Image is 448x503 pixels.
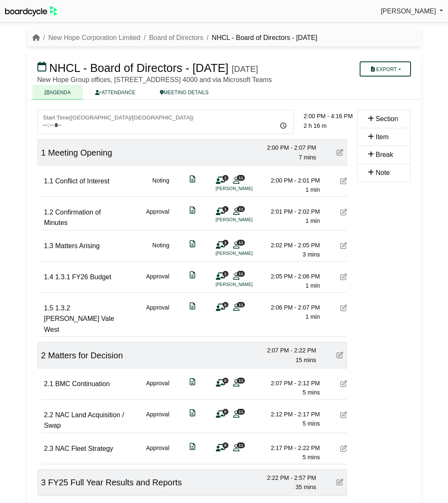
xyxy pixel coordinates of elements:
span: 1.1 [44,177,53,185]
div: Approval [146,410,169,431]
span: 11 [237,271,245,276]
li: [PERSON_NAME] [216,281,279,288]
span: 35 mins [295,484,316,490]
button: Export [360,61,411,77]
div: 2:07 PM - 2:12 PM [261,379,320,388]
span: 5 mins [302,454,320,461]
span: 1.2 [44,209,53,216]
span: Section [376,115,398,122]
div: Noting [152,176,169,195]
a: Board of Directors [149,34,203,41]
a: New Hope Corporation Limited [48,34,140,41]
span: 0 [223,409,228,414]
span: Item [376,133,389,140]
div: 2:00 PM - 2:07 PM [257,143,316,152]
span: 1 [223,175,228,180]
span: [PERSON_NAME] [381,8,436,15]
div: 2:02 PM - 2:05 PM [261,241,320,250]
a: [PERSON_NAME] [381,6,443,17]
li: [PERSON_NAME] [216,250,279,257]
span: 0 [223,442,228,448]
li: NHCL - Board of Directors - [DATE] [203,32,317,43]
div: Approval [146,303,169,335]
span: NAC Land Acquisition / Swap [44,411,124,429]
span: 2.1 [44,380,53,387]
span: 3 [41,478,46,487]
span: 3 mins [302,251,320,258]
span: 11 [237,206,245,212]
span: 1 min [305,313,320,320]
span: 11 [237,378,245,383]
div: 2:00 PM - 4:16 PM [304,111,363,121]
a: ATTENDANCE [83,85,147,100]
span: Conflict of Interest [55,177,109,185]
img: BoardcycleBlackGreen-aaafeed430059cb809a45853b8cf6d952af9d84e6e89e1f1685b34bfd5cb7d64.svg [5,6,57,16]
span: 5 mins [302,420,320,427]
span: 1 min [305,217,320,224]
div: 2:00 PM - 2:01 PM [261,176,320,185]
span: FY25 Full Year Results and Reports [48,478,182,487]
span: New Hope Group offices, [STREET_ADDRESS] 4000 and via Microsoft Teams [37,76,272,83]
span: 15 mins [295,357,316,363]
span: 1.5 [44,304,53,312]
span: 1 [223,240,228,245]
span: 2 [41,351,46,360]
span: 7 mins [299,154,316,161]
span: 11 [237,442,245,448]
span: Note [376,169,390,176]
span: Matters Arising [55,242,100,249]
div: 2:01 PM - 2:02 PM [261,207,320,216]
span: 11 [237,240,245,245]
a: MEETING DETAILS [148,85,221,100]
span: Matters for Decision [48,351,123,360]
span: 11 [237,302,245,307]
div: 2:22 PM - 2:57 PM [257,473,316,482]
span: 5 mins [302,389,320,396]
div: 2:06 PM - 2:07 PM [261,303,320,312]
span: 2 h 16 m [304,122,326,129]
span: Break [376,151,393,158]
span: 1 [223,206,228,212]
span: Meeting Opening [48,148,112,157]
div: Noting [152,241,169,259]
div: 2:12 PM - 2:17 PM [261,410,320,419]
span: 1 min [305,282,320,289]
span: Confirmation of Minutes [44,209,101,227]
div: Approval [146,207,169,228]
span: 1.4 [44,273,53,281]
div: 2:07 PM - 2:22 PM [257,346,316,355]
div: Approval [146,443,169,462]
span: 0 [223,378,228,383]
span: NHCL - Board of Directors - [DATE] [49,61,228,74]
span: 0 [223,302,228,307]
li: [PERSON_NAME] [216,185,279,192]
span: NAC Fleet Strategy [55,445,113,452]
span: 1 [41,148,46,157]
span: 11 [237,409,245,414]
span: BMC Continuation [55,380,110,387]
nav: breadcrumb [32,32,318,43]
span: 1 [223,271,228,276]
div: Approval [146,272,169,291]
div: [DATE] [232,64,258,74]
span: 1.3.2 [PERSON_NAME] Vale West [44,304,114,333]
span: 2.2 [44,411,53,418]
span: 1 min [305,186,320,193]
a: AGENDA [32,85,83,100]
div: 2:17 PM - 2:22 PM [261,443,320,453]
span: 11 [237,175,245,180]
li: [PERSON_NAME] [216,216,279,223]
span: 1.3 [44,242,53,249]
div: Approval [146,379,169,397]
div: 2:05 PM - 2:06 PM [261,272,320,281]
span: 1.3.1 FY26 Budget [55,273,111,281]
span: 2.3 [44,445,53,452]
